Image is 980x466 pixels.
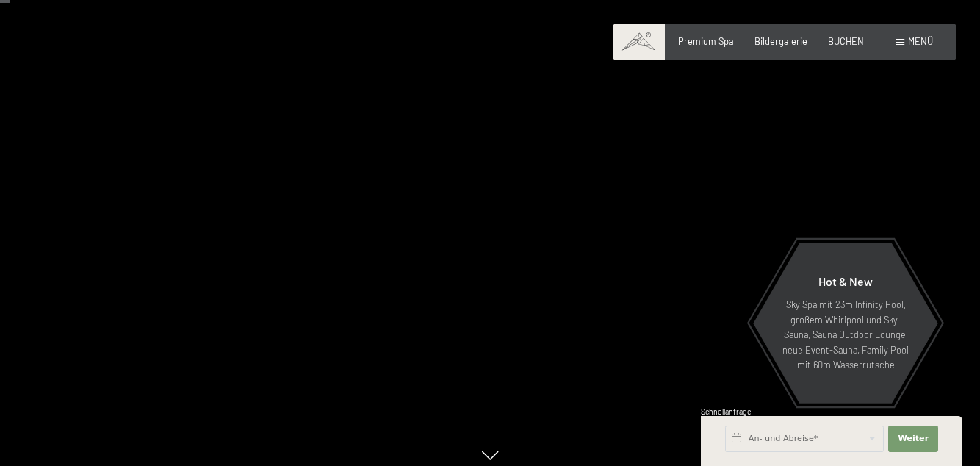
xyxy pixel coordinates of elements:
span: Hot & New [818,274,873,288]
a: Hot & New Sky Spa mit 23m Infinity Pool, großem Whirlpool und Sky-Sauna, Sauna Outdoor Lounge, ne... [752,243,939,404]
a: Premium Spa [678,35,734,47]
span: Schnellanfrage [701,407,752,416]
a: BUCHEN [828,35,864,47]
a: Bildergalerie [754,35,807,47]
p: Sky Spa mit 23m Infinity Pool, großem Whirlpool und Sky-Sauna, Sauna Outdoor Lounge, neue Event-S... [782,297,909,372]
button: Weiter [888,426,938,452]
span: Weiter [898,433,929,445]
span: Menü [908,35,933,47]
